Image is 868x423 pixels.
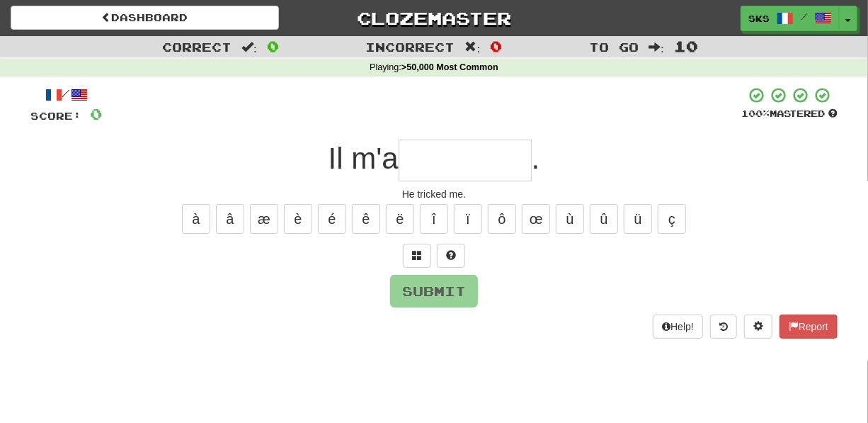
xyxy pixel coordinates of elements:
div: / [30,86,102,104]
button: æ [250,204,278,234]
span: . [532,142,540,175]
div: He tricked me. [30,187,838,201]
button: Help! [653,315,703,339]
span: : [649,41,664,53]
button: é [318,204,346,234]
span: Score: [30,110,81,122]
span: To go [589,40,639,54]
button: Single letter hint - you only get 1 per sentence and score half the points! alt+h [437,244,465,268]
button: ç [658,204,686,234]
button: û [590,204,618,234]
button: ô [488,204,516,234]
span: Il m'a [329,142,399,175]
button: Report [780,315,838,339]
button: ï [454,204,482,234]
button: è [284,204,312,234]
button: Round history (alt+y) [710,315,737,339]
span: / [801,11,808,21]
button: à [182,204,210,234]
span: Incorrect [366,40,455,54]
span: 0 [490,38,502,55]
button: ê [352,204,380,234]
a: Dashboard [11,6,279,30]
span: : [465,41,481,53]
span: : [241,41,257,53]
span: 10 [674,38,698,55]
a: sks / [741,6,840,31]
span: 0 [267,38,279,55]
div: Mastered [741,108,838,120]
strong: >50,000 Most Common [401,62,498,72]
button: ë [386,204,414,234]
span: Correct [162,40,232,54]
button: Submit [390,275,478,308]
button: î [420,204,448,234]
span: 0 [90,105,102,123]
button: ù [556,204,584,234]
button: ü [624,204,652,234]
span: 100 % [741,108,770,119]
button: œ [522,204,550,234]
a: Clozemaster [300,6,569,30]
span: sks [748,12,770,25]
button: â [216,204,244,234]
button: Switch sentence to multiple choice alt+p [403,244,431,268]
